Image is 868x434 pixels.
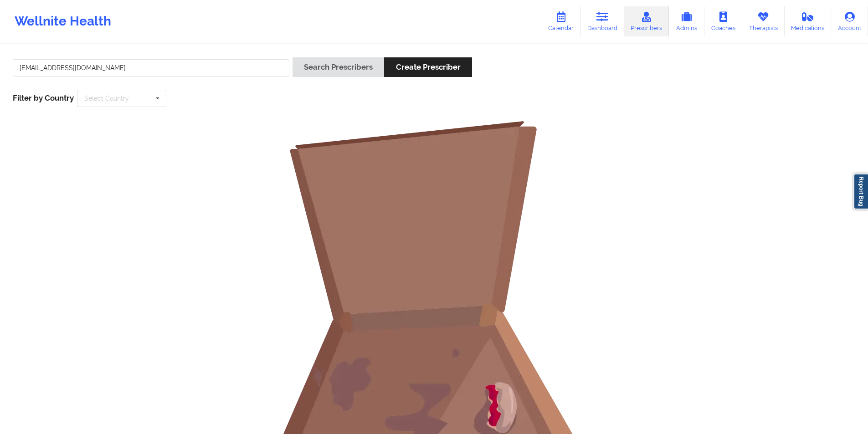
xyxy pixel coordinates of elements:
a: Admins [669,6,704,36]
button: Search Prescribers [293,57,384,77]
button: Create Prescriber [384,57,472,77]
a: Coaches [704,6,742,36]
div: Select Country [84,95,129,102]
a: Prescribers [624,6,669,36]
a: Dashboard [580,6,624,36]
input: Search Keywords [13,59,289,77]
a: Report Bug [853,174,868,209]
a: Medications [785,6,832,36]
a: Therapists [742,6,785,36]
span: Filter by Country [13,93,74,102]
a: Calendar [541,6,580,36]
a: Account [831,6,868,36]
